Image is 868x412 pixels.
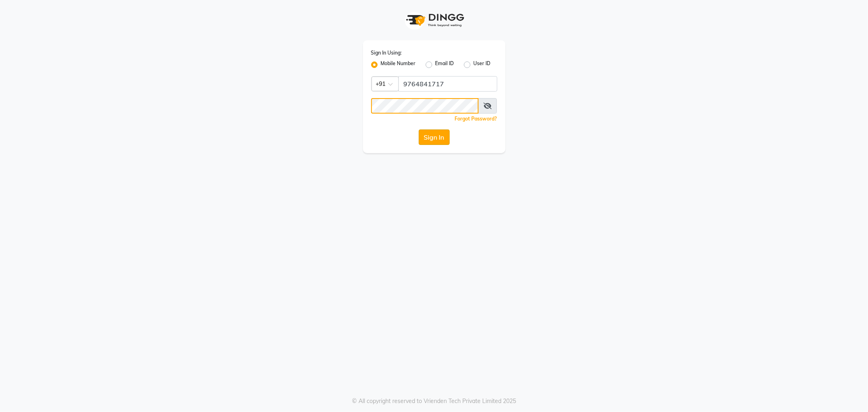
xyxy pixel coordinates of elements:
img: logo1.svg [402,8,467,32]
button: Sign In [419,129,450,145]
label: Email ID [435,60,454,70]
input: Username [398,76,497,92]
label: User ID [474,60,491,70]
input: Username [371,98,479,114]
a: Forgot Password? [455,116,497,122]
label: Sign In Using: [371,49,402,57]
label: Mobile Number [381,60,416,70]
